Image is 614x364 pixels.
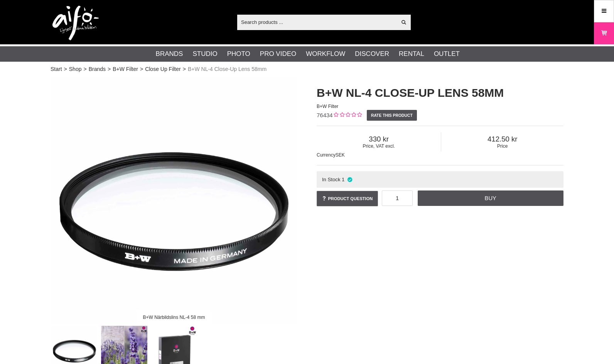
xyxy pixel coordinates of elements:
a: Start [51,65,62,73]
span: 76434 [317,112,333,118]
span: B+W NL-4 Close-Up Lens 58mm [188,65,267,73]
span: Currency [317,152,336,158]
span: B+W Filter [317,104,338,109]
span: > [140,65,143,73]
i: In stock [346,177,353,182]
a: Discover [355,49,389,59]
a: Shop [69,65,82,73]
a: Workflow [306,49,345,59]
a: B+W Filter [113,65,138,73]
span: Price [441,143,563,149]
a: Studio [192,49,217,59]
span: In Stock [322,177,341,182]
img: logo.png [52,6,99,40]
span: > [64,65,67,73]
div: Customer rating: 0 [333,111,362,120]
a: Buy [418,190,563,206]
span: Price, VAT excl. [317,143,441,149]
input: Search products ... [237,16,396,28]
a: Brands [89,65,106,73]
span: > [183,65,186,73]
span: 412.50 [441,135,563,143]
a: Brands [156,49,183,59]
a: Outlet [434,49,460,59]
span: > [83,65,86,73]
img: B+W Närbildslins NL-4 58 mm [51,77,297,324]
div: B+W Närbildslins NL-4 58 mm [137,310,211,324]
h1: B+W NL-4 Close-Up Lens 58mm [317,85,563,101]
a: Photo [227,49,250,59]
a: Close Up Filter [145,65,181,73]
a: Rental [399,49,424,59]
a: Product question [317,191,378,206]
a: Pro Video [260,49,296,59]
span: 330 [317,135,441,143]
span: 1 [342,177,344,182]
a: Rate this product [367,110,417,121]
span: SEK [336,152,345,158]
span: > [108,65,111,73]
